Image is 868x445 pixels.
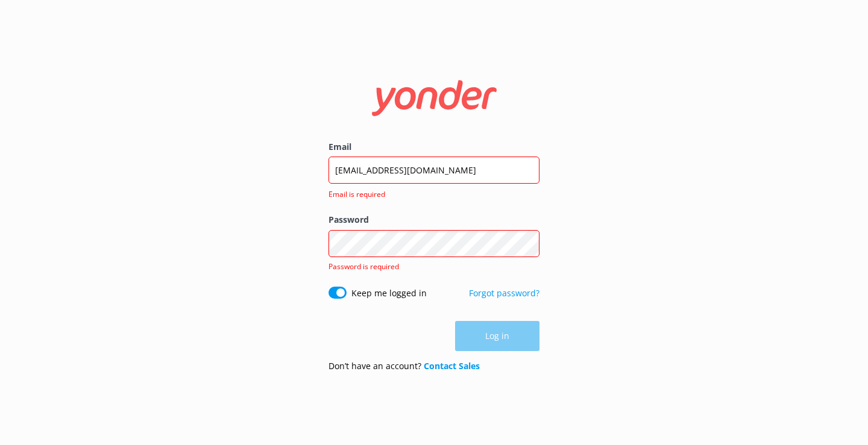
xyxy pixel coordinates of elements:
[424,360,480,372] a: Contact Sales
[329,157,539,184] input: user@emailaddress.com
[329,140,539,154] label: Email
[515,231,539,255] button: Show password
[329,359,480,373] p: Don’t have an account?
[329,188,532,200] span: Email is required
[469,287,539,299] a: Forgot password?
[351,287,427,300] label: Keep me logged in
[329,261,399,272] span: Password is required
[329,213,539,226] label: Password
